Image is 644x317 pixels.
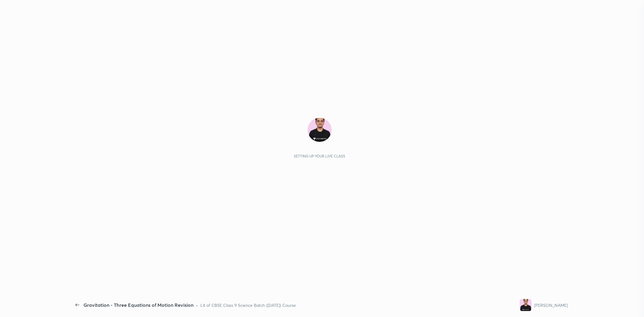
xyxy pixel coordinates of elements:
[200,302,296,308] div: L4 of CBSE Class 9 Science Batch ([DATE]) Course
[84,301,193,309] div: Gravitation - Three Equations of Motion Revision
[196,302,198,308] div: •
[308,118,332,142] img: 3f984c270fec4109a57ddb5a4f02100d.jpg
[294,154,345,158] div: Setting up your live class
[534,302,568,308] div: [PERSON_NAME]
[520,299,532,311] img: 3f984c270fec4109a57ddb5a4f02100d.jpg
